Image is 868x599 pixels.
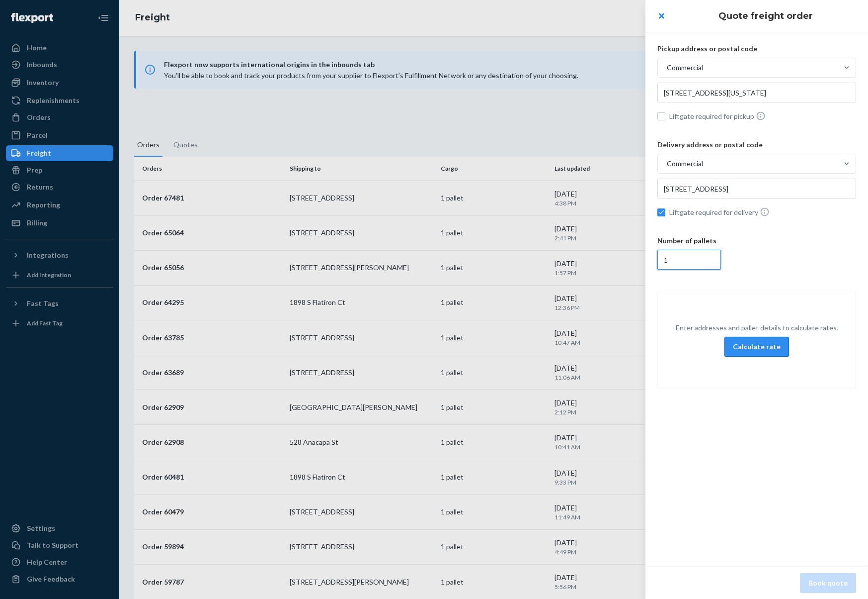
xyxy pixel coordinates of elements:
[657,112,665,120] input: Liftgate required for pickup
[657,140,856,150] p: Delivery address or postal code
[657,44,856,54] p: Pickup address or postal code
[800,573,856,593] button: Book quote
[667,159,703,169] div: Commercial
[23,7,44,16] span: Chat
[676,323,838,333] p: Enter addresses and pallet details to calculate rates.
[669,111,856,121] span: Liftgate required for pickup
[724,337,789,357] button: Calculate rate
[657,236,856,246] p: Number of pallets
[675,9,856,22] h1: Quote freight order
[657,83,856,102] input: U.S. Address Only
[669,207,856,217] span: Liftgate required for delivery
[657,179,856,199] input: U.S. Address Only
[657,208,665,216] input: Liftgate required for delivery
[667,63,703,73] div: Commercial
[651,6,671,26] button: close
